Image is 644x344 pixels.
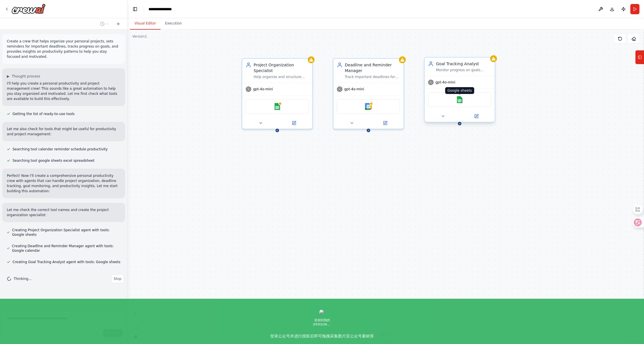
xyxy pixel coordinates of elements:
button: Open in side panel [278,120,310,126]
button: Stop [111,275,124,283]
button: Open in side panel [369,120,401,126]
button: Open in side panel [460,113,492,120]
span: gpt-4o-mini [344,87,364,91]
span: Searching tool google sheets excel spreadsheet [13,158,94,163]
span: gpt-4o-mini [435,80,455,85]
div: Help organize and structure personal projects by breaking them down into manageable tasks, settin... [254,75,309,79]
p: Let me also check for tools that might be useful for productivity and project management: [7,126,121,137]
span: Searching tool calendar reminder schedule productivity [13,147,108,151]
button: ▶Thought process [7,74,40,79]
span: Thought process [12,74,40,79]
div: Goal Tracking AnalystMonitor progress on goals related to {project_name}, identify patterns in ac... [424,58,495,124]
div: Project Organization SpecialistHelp organize and structure personal projects by breaking them dow... [242,58,313,129]
button: Start a new chat [114,21,123,27]
span: Creating Deadline and Reminder Manager agent with tools: Google calendar [12,244,121,253]
span: ▶ [7,74,9,79]
span: gpt-4o-mini [253,87,273,91]
span: Getting the list of ready-to-use tools [13,112,75,116]
button: Switch to previous chat [98,21,111,27]
span: Creating Project Organization Specialist agent with tools: Google sheets [12,228,121,237]
p: Perfect! Now I'll create a comprehensive personal productivity crew with agents that can handle p... [7,173,121,194]
img: Google sheets [456,96,463,103]
p: I'll help you create a personal productivity and project management crew! This sounds like a grea... [7,81,121,101]
button: Visual Editor [130,18,160,30]
div: Deadline and Reminder ManagerTrack important deadlines for {project_name} and create calendar eve... [333,58,404,129]
span: Creating Goal Tracking Analyst agent with tools: Google sheets [13,260,120,264]
button: Hide left sidebar [131,5,139,13]
p: Let me check the correct tool names and create the project organization specialist: [7,207,121,218]
img: Google sheets [274,103,281,110]
div: Deadline and Reminder Manager [345,62,400,73]
span: Stop [114,277,121,281]
nav: breadcrumb [148,6,178,12]
div: Version 1 [132,34,147,39]
button: Execution [160,18,186,30]
img: Google calendar [365,103,372,110]
img: Logo [11,4,46,14]
div: Track important deadlines for {project_name} and create calendar events and reminders to ensure n... [345,75,400,79]
div: Monitor progress on goals related to {project_name}, identify patterns in achievement, and provid... [436,68,491,72]
div: Project Organization Specialist [254,62,309,73]
p: Create a crew that helps organize your personal projects, sets reminders for important deadlines,... [7,39,121,59]
div: Goal Tracking Analyst [436,61,491,67]
span: Thinking... [14,277,32,281]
